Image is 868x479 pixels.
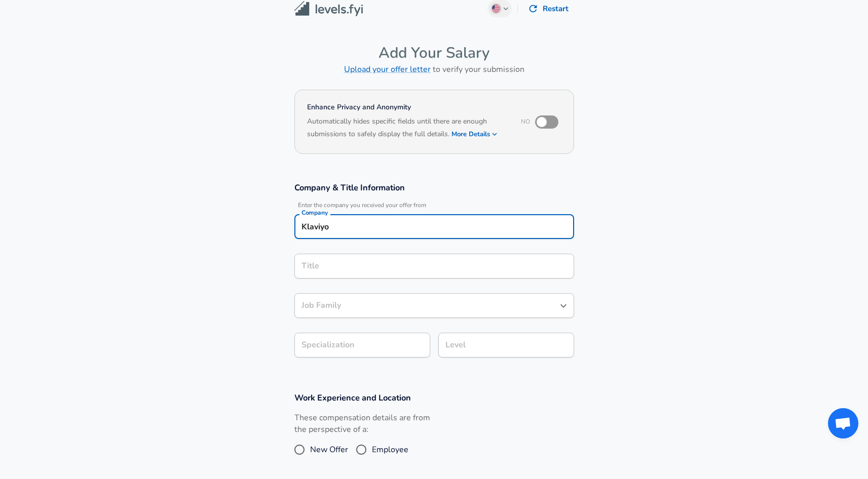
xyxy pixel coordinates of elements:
[372,444,408,456] span: Employee
[294,202,574,209] span: Enter the company you received your offer from
[443,337,570,353] input: L3
[294,412,430,435] label: These compensation details are from the perspective of a:
[294,44,574,62] h4: Add Your Salary
[299,298,554,313] input: Software Engineer
[307,116,507,141] h6: Automatically hides specific fields until there are enough submissions to safely display the full...
[521,117,530,126] span: No
[344,64,431,75] a: Upload your offer letter
[299,219,570,234] input: Google
[294,182,574,193] h3: Company & Title Information
[294,62,574,76] h6: to verify your submission
[294,1,363,17] img: Levels.fyi
[299,258,570,274] input: Software Engineer
[492,5,500,13] img: English (US)
[294,392,574,404] h3: Work Experience and Location
[556,299,571,313] button: Open
[828,408,858,438] div: Open chat
[301,210,328,216] label: Company
[310,444,348,456] span: New Offer
[307,102,507,112] h4: Enhance Privacy and Anonymity
[294,333,430,357] input: Specialization
[451,127,498,141] button: More Details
